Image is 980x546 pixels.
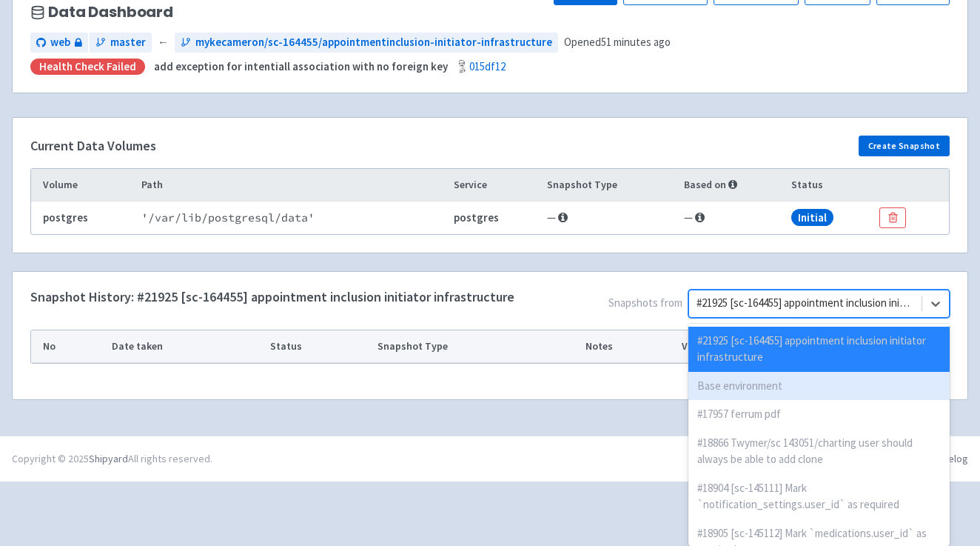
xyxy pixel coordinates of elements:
div: #21925 [sc-164455] appointment inclusion initiator infrastructure [688,327,950,372]
td: ' /var/lib/postgresql/data ' [137,202,449,234]
td: — [543,202,679,234]
th: Notes [581,330,677,363]
span: mykecameron/sc-164455/appointmentinclusion-initiator-infrastructure [195,34,552,51]
th: Status [265,330,373,363]
span: Snapshots from [514,290,950,324]
th: Path [137,169,449,202]
span: web [50,34,70,51]
th: Snapshot Type [373,330,581,363]
div: #18866 Twymer/sc 143051/charting user should always be able to add clone [688,429,950,474]
div: Copyright © 2025 All rights reserved. [12,451,212,467]
span: Initial [791,209,833,226]
div: Base environment [688,372,950,401]
b: postgres [454,210,499,224]
th: Date taken [107,330,265,363]
th: Volume [31,169,137,202]
a: 015df12 [469,59,506,73]
th: Volumes [677,330,806,363]
a: master [90,33,152,53]
th: Service [449,169,543,202]
th: Snapshot Type [543,169,679,202]
strong: add exception for intentiall association with no foreign key [154,59,448,73]
a: web [30,33,88,53]
a: mykecameron/sc-164455/appointmentinclusion-initiator-infrastructure [175,33,558,53]
b: postgres [43,210,88,224]
div: Health check failed [30,59,145,76]
span: Data Dashboard [48,4,173,21]
th: Based on [679,169,786,202]
h4: Snapshot History: #21925 [sc-164455] appointment inclusion initiator infrastructure [30,290,514,304]
div: #17957 ferrum pdf [688,400,950,429]
td: — [679,202,786,234]
span: ← [158,34,169,51]
span: master [110,34,146,51]
button: Create Snapshot [859,136,950,156]
a: Shipyard [89,452,128,465]
th: Status [786,169,874,202]
th: No [31,330,107,363]
span: Opened [564,34,671,51]
div: #18904 [sc-145111] Mark `notification_settings.user_id` as required [688,474,950,519]
h4: Current Data Volumes [30,139,156,153]
time: 51 minutes ago [601,35,671,49]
